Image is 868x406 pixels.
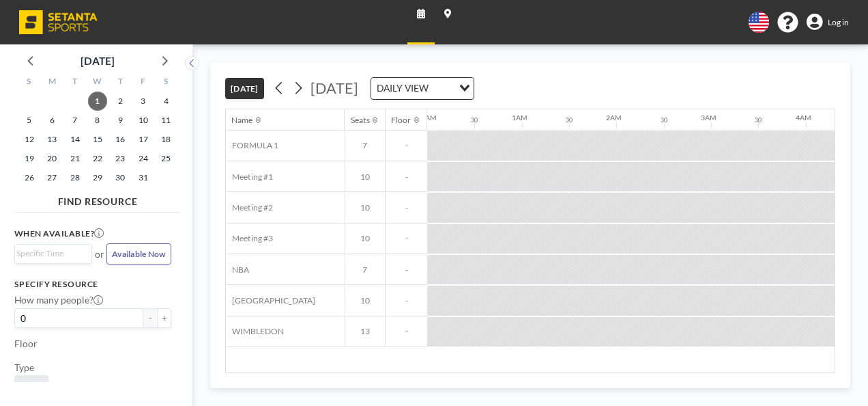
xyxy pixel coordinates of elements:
[156,130,175,149] span: Saturday, October 18, 2025
[345,202,386,213] span: 10
[134,168,153,187] span: Friday, October 31, 2025
[111,92,130,111] span: Thursday, October 2, 2025
[386,233,427,243] span: -
[81,51,115,70] div: [DATE]
[226,202,273,213] span: Meeting #2
[828,17,849,27] span: Log in
[606,113,622,122] div: 2AM
[14,191,181,207] h4: FIND RESOURCE
[807,14,849,30] a: Log in
[374,81,431,96] span: DAILY VIEW
[386,172,427,182] span: -
[66,130,85,149] span: Tuesday, October 14, 2025
[345,140,386,150] span: 7
[345,326,386,336] span: 13
[796,113,811,122] div: 4AM
[20,111,39,130] span: Sunday, October 5, 2025
[106,243,171,265] button: Available Now
[66,168,85,187] span: Tuesday, October 28, 2025
[351,115,370,125] div: Seats
[386,265,427,275] span: -
[20,149,39,168] span: Sunday, October 19, 2025
[226,265,249,275] span: NBA
[19,10,98,34] img: organization-logo
[19,380,44,392] span: Room
[88,149,107,168] span: Wednesday, October 22, 2025
[14,279,172,289] h3: Specify resource
[310,79,358,97] span: [DATE]
[155,74,177,92] div: S
[42,149,61,168] span: Monday, October 20, 2025
[345,233,386,243] span: 10
[755,117,762,124] div: 30
[156,92,175,111] span: Saturday, October 4, 2025
[231,115,252,125] div: Name
[143,308,158,328] button: -
[20,130,39,149] span: Sunday, October 12, 2025
[661,117,667,124] div: 30
[386,326,427,336] span: -
[432,81,451,96] input: Search for option
[132,74,154,92] div: F
[42,130,61,149] span: Monday, October 13, 2025
[471,117,478,124] div: 30
[386,140,427,150] span: -
[371,78,474,99] div: Search for option
[134,149,153,168] span: Friday, October 24, 2025
[40,74,63,92] div: M
[226,295,315,306] span: [GEOGRAPHIC_DATA]
[111,130,130,149] span: Thursday, October 16, 2025
[66,149,85,168] span: Tuesday, October 21, 2025
[386,295,427,306] span: -
[134,111,153,130] span: Friday, October 10, 2025
[225,78,263,99] button: [DATE]
[88,130,107,149] span: Wednesday, October 15, 2025
[66,111,85,130] span: Tuesday, October 7, 2025
[345,172,386,182] span: 10
[15,245,92,263] div: Search for option
[111,111,130,130] span: Thursday, October 9, 2025
[88,111,107,130] span: Wednesday, October 8, 2025
[512,113,527,122] div: 1AM
[226,233,273,243] span: Meeting #3
[158,308,172,328] button: +
[226,172,273,182] span: Meeting #1
[226,326,284,336] span: WIMBLEDON
[134,92,153,111] span: Friday, October 3, 2025
[386,202,427,213] span: -
[111,149,130,168] span: Thursday, October 23, 2025
[226,140,278,150] span: FORMULA 1
[20,168,39,187] span: Sunday, October 26, 2025
[111,168,130,187] span: Thursday, October 30, 2025
[345,295,386,306] span: 10
[134,130,153,149] span: Friday, October 17, 2025
[566,117,573,124] div: 30
[391,115,411,125] div: Floor
[345,265,386,275] span: 7
[14,362,34,373] label: Type
[14,294,103,306] label: How many people?
[16,247,85,260] input: Search for option
[63,74,86,92] div: T
[109,74,132,92] div: T
[156,149,175,168] span: Saturday, October 25, 2025
[14,338,38,349] label: Floor
[88,168,107,187] span: Wednesday, October 29, 2025
[42,168,61,187] span: Monday, October 27, 2025
[156,111,175,130] span: Saturday, October 11, 2025
[112,249,166,259] span: Available Now
[86,74,108,92] div: W
[88,92,107,111] span: Wednesday, October 1, 2025
[42,111,61,130] span: Monday, October 6, 2025
[18,74,40,92] div: S
[701,113,717,122] div: 3AM
[95,248,104,260] span: or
